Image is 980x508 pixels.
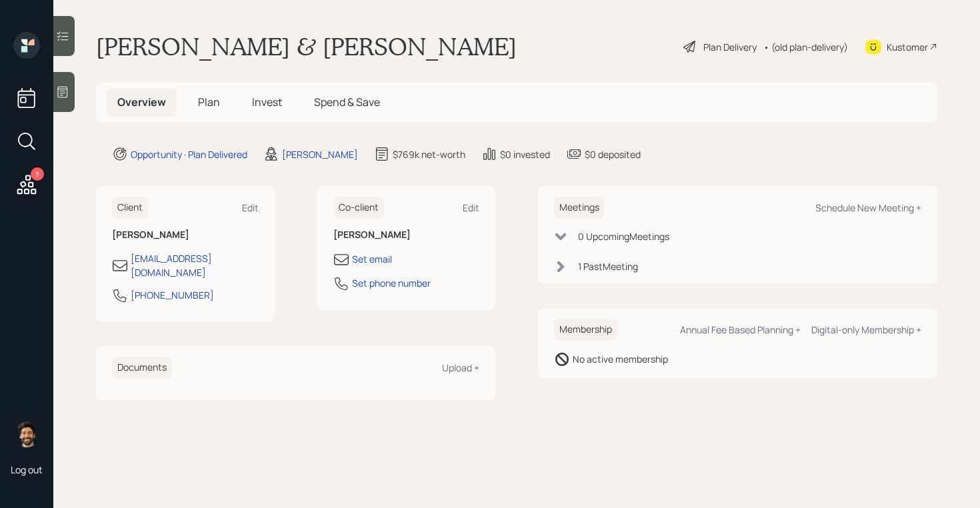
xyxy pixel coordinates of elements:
div: Log out [11,463,43,476]
div: $0 deposited [585,147,641,161]
div: 1 Past Meeting [578,259,638,273]
span: Spend & Save [314,95,380,109]
div: Set phone number [352,276,431,290]
div: Digital-only Membership + [811,323,921,336]
h6: Meetings [554,197,605,219]
div: Opportunity · Plan Delivered [131,147,247,161]
div: Edit [242,201,259,214]
h6: Documents [112,357,172,379]
img: eric-schwartz-headshot.png [13,421,40,447]
div: Kustomer [887,40,928,54]
span: Plan [198,95,220,109]
div: Schedule New Meeting + [815,201,921,214]
div: Set email [352,252,392,266]
h1: [PERSON_NAME] & [PERSON_NAME] [96,32,517,61]
div: [PHONE_NUMBER] [131,288,214,302]
div: Upload + [442,361,479,374]
div: Plan Delivery [703,40,757,54]
span: Overview [117,95,166,109]
div: 0 Upcoming Meeting s [578,229,669,243]
div: [EMAIL_ADDRESS][DOMAIN_NAME] [131,251,259,279]
h6: Co-client [333,197,384,219]
div: $0 invested [500,147,550,161]
div: Edit [463,201,479,214]
h6: Membership [554,319,617,341]
div: $769k net-worth [393,147,465,161]
div: [PERSON_NAME] [282,147,358,161]
h6: [PERSON_NAME] [112,229,259,241]
h6: [PERSON_NAME] [333,229,480,241]
h6: Client [112,197,148,219]
span: Invest [252,95,282,109]
div: Annual Fee Based Planning + [680,323,801,336]
div: 3 [31,167,44,181]
div: • (old plan-delivery) [763,40,848,54]
div: No active membership [573,352,668,366]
